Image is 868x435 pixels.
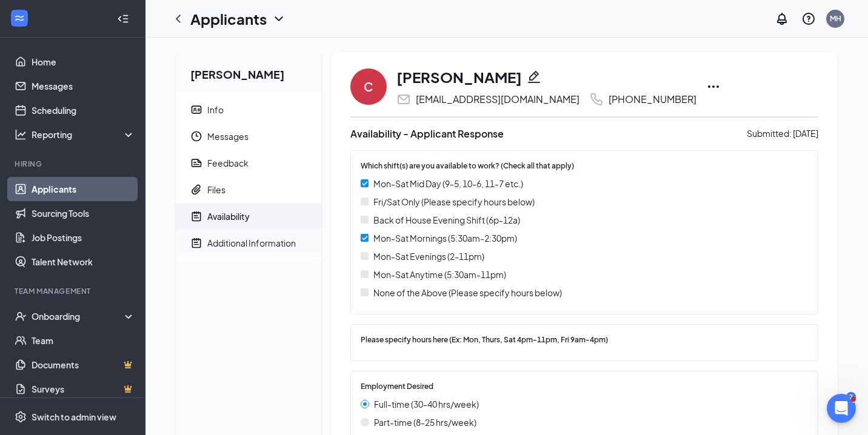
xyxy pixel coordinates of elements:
[364,78,373,95] div: C
[361,334,608,346] span: Please specify hours here (Ex: Mon, Thurs, Sat 4pm-11pm, Fri 9am-4pm)
[176,52,321,91] h2: [PERSON_NAME]
[176,123,321,150] a: ClockMessages
[32,98,135,122] a: Scheduling
[190,104,202,116] svg: ContactCard
[32,50,135,74] a: Home
[373,213,520,227] span: Back of House Evening Shift (6p-12a)
[15,286,133,296] div: Team Management
[207,184,225,196] div: Files
[15,310,27,322] svg: UserCheck
[207,237,296,249] div: Additional Information
[190,184,202,196] svg: Paperclip
[747,127,818,141] div: Submitted: [DATE]
[32,74,135,98] a: Messages
[190,157,202,169] svg: Report
[373,268,506,281] span: Mon-Sat Anytime (5:30am-11pm)
[32,250,135,274] a: Talent Network
[190,237,202,249] svg: NoteActive
[830,13,841,24] div: MH
[15,128,27,141] svg: Analysis
[350,127,504,141] h3: Availability - Applicant Response
[801,12,816,26] svg: QuestionInfo
[176,203,321,230] a: NoteActiveAvailability
[373,286,562,299] span: None of the Above (Please specify hours below)
[272,12,286,26] svg: ChevronDown
[846,392,856,402] div: 2
[207,104,224,116] div: Info
[416,93,579,105] div: [EMAIL_ADDRESS][DOMAIN_NAME]
[373,231,517,245] span: Mon-Sat Mornings (5:30am-2:30pm)
[32,128,136,141] div: Reporting
[361,161,574,172] span: Which shift(s) are you available to work? (Check all that apply)
[527,70,541,84] svg: Pencil
[373,195,535,208] span: Fri/Sat Only (Please specify hours below)
[396,67,522,87] h1: [PERSON_NAME]
[176,176,321,203] a: PaperclipFiles
[32,201,135,225] a: Sourcing Tools
[176,230,321,256] a: NoteActiveAdditional Information
[827,394,856,423] iframe: Intercom live chat
[32,310,125,322] div: Onboarding
[396,92,411,107] svg: Email
[190,210,202,222] svg: NoteActive
[374,397,479,411] span: Full-time (30-40 hrs/week)
[775,12,789,26] svg: Notifications
[32,225,135,250] a: Job Postings
[32,377,135,401] a: SurveysCrown
[13,12,25,24] svg: WorkstreamLogo
[361,381,433,393] span: Employment Desired
[207,157,249,169] div: Feedback
[176,96,321,123] a: ContactCardInfo
[374,416,476,429] span: Part-time (8-25 hrs/week)
[176,150,321,176] a: ReportFeedback
[15,411,27,423] svg: Settings
[373,177,523,190] span: Mon-Sat Mid Day (9-5, 10-6, 11-7 etc.)
[32,353,135,377] a: DocumentsCrown
[32,328,135,353] a: Team
[589,92,604,107] svg: Phone
[117,13,129,25] svg: Collapse
[32,411,116,423] div: Switch to admin view
[609,93,696,105] div: [PHONE_NUMBER]
[15,159,133,169] div: Hiring
[32,177,135,201] a: Applicants
[207,210,250,222] div: Availability
[190,8,267,29] h1: Applicants
[373,250,484,263] span: Mon-Sat Evenings (2-11pm)
[190,130,202,142] svg: Clock
[171,12,185,26] svg: ChevronLeft
[706,79,721,94] svg: Ellipses
[207,123,312,150] span: Messages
